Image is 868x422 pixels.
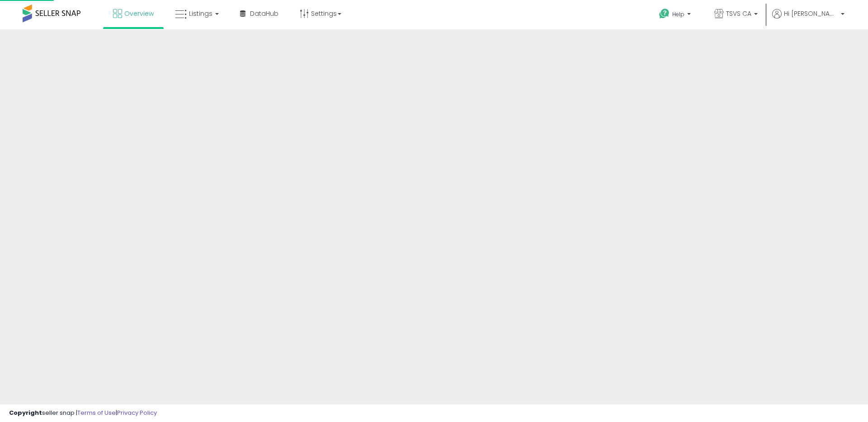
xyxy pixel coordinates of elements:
[726,9,751,18] span: TSVS CA
[189,9,212,18] span: Listings
[250,9,278,18] span: DataHub
[659,8,670,19] i: Get Help
[652,1,700,29] a: Help
[672,10,684,18] span: Help
[772,9,844,29] a: Hi [PERSON_NAME]
[124,9,154,18] span: Overview
[784,9,838,18] span: Hi [PERSON_NAME]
